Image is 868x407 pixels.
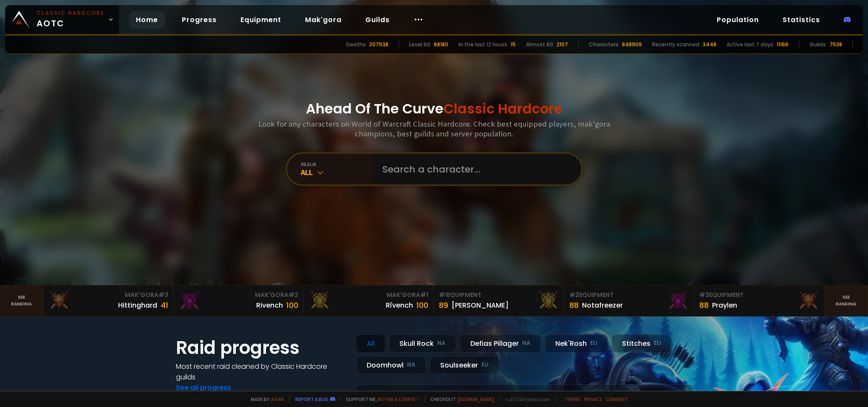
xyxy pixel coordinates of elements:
[37,9,105,17] small: Classic Hardcore
[286,300,298,311] div: 100
[444,99,563,118] span: Classic Hardcore
[582,300,623,311] div: Notafreezer
[622,41,642,48] div: 848909
[309,291,428,300] div: Mak'Gora
[439,291,558,300] div: Equipment
[777,41,789,48] div: 11166
[158,291,168,299] span: # 3
[301,167,372,177] div: All
[439,291,447,299] span: # 1
[359,11,396,28] a: Guilds
[118,300,157,311] div: Hittinghard
[255,119,614,138] h3: Look for any characters on World of Warcraft Classic Hardcore. Check best equipped players, mak'g...
[356,334,385,353] div: All
[584,396,602,402] a: Privacy
[340,396,420,402] span: Support me,
[776,11,827,28] a: Statistics
[654,339,661,348] small: EU
[43,285,173,316] a: Mak'Gora#3Hittinghard41
[825,285,868,316] a: Seeranking
[589,41,619,48] div: Characters
[176,334,346,361] h1: Raid progress
[565,396,580,402] a: Terms
[545,334,608,353] div: Nek'Rosh
[369,41,388,48] div: 207538
[37,9,105,30] span: AOTC
[301,161,372,167] div: realm
[430,356,499,374] div: Soulseeker
[557,41,568,48] div: 2107
[569,291,689,300] div: Equipment
[175,11,223,28] a: Progress
[699,300,709,311] div: 88
[179,291,298,300] div: Mak'Gora
[304,285,434,316] a: Mak'Gora#1Rîvench100
[809,41,826,48] div: Guilds
[511,41,516,48] div: 15
[377,154,571,184] input: Search a character...
[699,291,709,299] span: # 3
[288,291,298,299] span: # 2
[176,361,346,382] h4: Most recent raid cleaned by Classic Hardcore guilds
[611,334,672,353] div: Stitches
[590,339,597,348] small: EU
[481,361,489,369] small: EU
[256,300,283,311] div: Rivench
[694,285,824,316] a: #3Equipment88Praylen
[652,41,699,48] div: Recently scanned
[295,396,328,402] a: Report a bug
[460,334,541,353] div: Defias Pillager
[176,383,231,393] a: See all progress
[439,300,448,311] div: 89
[526,41,553,48] div: Almost 60
[437,339,446,348] small: NA
[605,396,628,402] a: Consent
[271,396,284,402] a: a fan
[389,334,456,353] div: Skull Rock
[699,291,819,300] div: Equipment
[409,41,430,48] div: Level 60
[452,300,509,311] div: [PERSON_NAME]
[378,396,420,402] a: Buy me a coffee
[386,300,413,311] div: Rîvench
[569,291,579,299] span: # 2
[458,396,495,402] a: [DOMAIN_NAME]
[407,361,416,369] small: NA
[564,285,694,316] a: #2Equipment88Notafreezer
[161,300,168,311] div: 41
[829,41,842,48] div: 7538
[458,41,507,48] div: In the last 12 hours
[425,396,495,402] span: Checkout
[569,300,579,311] div: 88
[129,11,165,28] a: Home
[416,300,428,311] div: 100
[234,11,288,28] a: Equipment
[712,300,737,311] div: Praylen
[434,285,564,316] a: #1Equipment89[PERSON_NAME]
[246,396,284,402] span: Made by
[346,41,366,48] div: Deaths
[710,11,766,28] a: Population
[727,41,773,48] div: Active last 7 days
[306,99,563,119] h1: Ahead Of The Curve
[5,5,119,34] a: Classic HardcoreAOTC
[522,339,531,348] small: NA
[500,396,551,402] span: v. d752d5 - production
[356,384,693,407] a: [DATE]zgpetri on godDefias Pillager8 /90
[298,11,348,28] a: Mak'gora
[174,285,304,316] a: Mak'Gora#2Rivench100
[434,41,448,48] div: 68180
[703,41,716,48] div: 3448
[48,291,168,300] div: Mak'Gora
[420,291,428,299] span: # 1
[356,356,426,374] div: Doomhowl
